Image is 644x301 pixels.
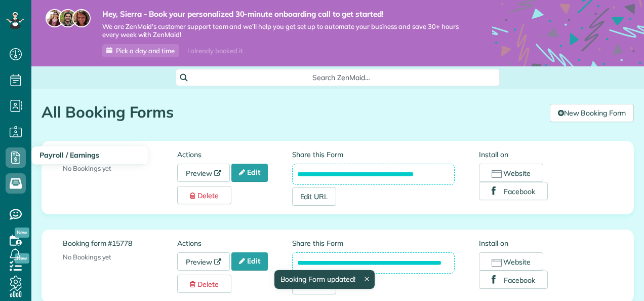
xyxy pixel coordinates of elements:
[177,149,292,160] label: Actions
[177,275,231,293] a: Delete
[231,252,268,271] a: Edit
[479,238,613,248] label: Install on
[63,164,111,172] span: No Bookings yet
[177,164,230,182] a: Preview
[479,182,548,200] button: Facebook
[292,149,455,160] label: Share this Form
[231,164,268,182] a: Edit
[479,164,543,182] button: Website
[39,150,99,160] span: Payroll / Earnings
[42,104,542,121] h1: All Booking Forms
[479,271,548,289] button: Facebook
[292,238,455,248] label: Share this Form
[116,47,175,55] span: Pick a day and time
[63,238,177,248] label: Booking form #15778
[59,9,77,27] img: jorge-587dff0eeaa6aab1f244e6dc62b8924c3b6ad411094392a53c71c6c4a576187d.jpg
[479,252,543,271] button: Website
[102,9,462,19] strong: Hey, Sierra - Book your personalized 30-minute onboarding call to get started!
[177,252,230,271] a: Preview
[102,44,179,57] a: Pick a day and time
[292,187,337,206] a: Edit URL
[46,9,64,27] img: maria-72a9807cf96188c08ef61303f053569d2e2a8a1cde33d635c8a3ac13582a053d.jpg
[550,104,634,122] a: New Booking Form
[181,45,249,57] div: I already booked it
[479,149,613,160] label: Install on
[15,228,29,238] span: New
[177,238,292,248] label: Actions
[274,270,374,289] div: Booking Form updated!
[102,22,462,40] span: We are ZenMaid’s customer support team and we’ll help you get set up to automate your business an...
[63,253,111,261] span: No Bookings yet
[72,9,91,27] img: michelle-19f622bdf1676172e81f8f8fba1fb50e276960ebfe0243fe18214015130c80e4.jpg
[177,186,231,204] a: Delete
